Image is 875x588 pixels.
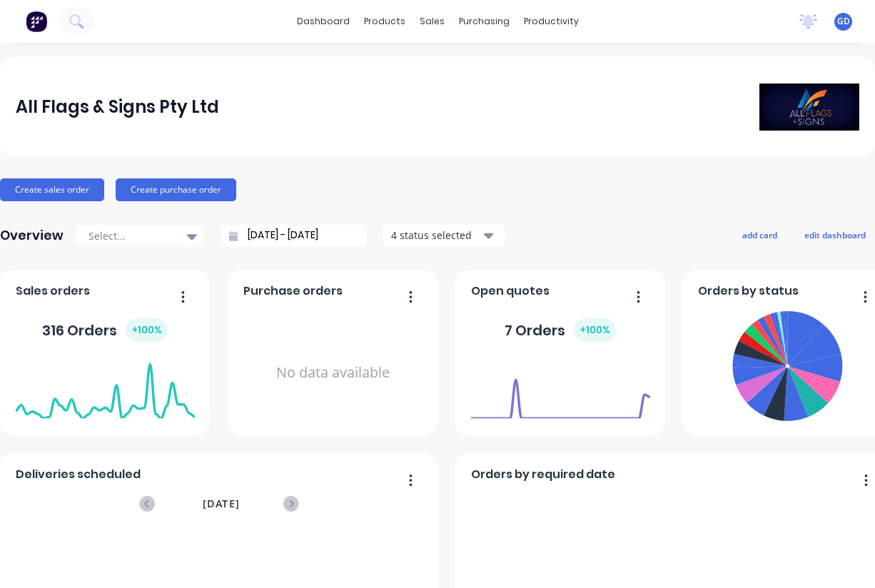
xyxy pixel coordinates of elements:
[26,11,47,32] img: Factory
[203,496,240,512] span: [DATE]
[243,305,423,440] div: No data available
[116,178,236,201] button: Create purchase order
[733,225,787,244] button: add card
[452,11,517,32] div: purchasing
[517,11,586,32] div: productivity
[795,225,875,244] button: edit dashboard
[759,83,859,131] img: All Flags & Signs Pty Ltd
[243,283,343,300] span: Purchase orders
[505,318,616,342] div: 7 Orders
[383,225,505,246] button: 4 status selected
[42,318,168,342] div: 316 Orders
[126,318,168,342] div: + 100 %
[16,93,219,121] div: All Flags & Signs Pty Ltd
[471,283,550,300] span: Open quotes
[290,11,357,32] a: dashboard
[413,11,452,32] div: sales
[837,15,850,28] span: GD
[698,283,799,300] span: Orders by status
[574,318,616,342] div: + 100 %
[357,11,413,32] div: products
[16,283,90,300] span: Sales orders
[391,228,481,243] div: 4 status selected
